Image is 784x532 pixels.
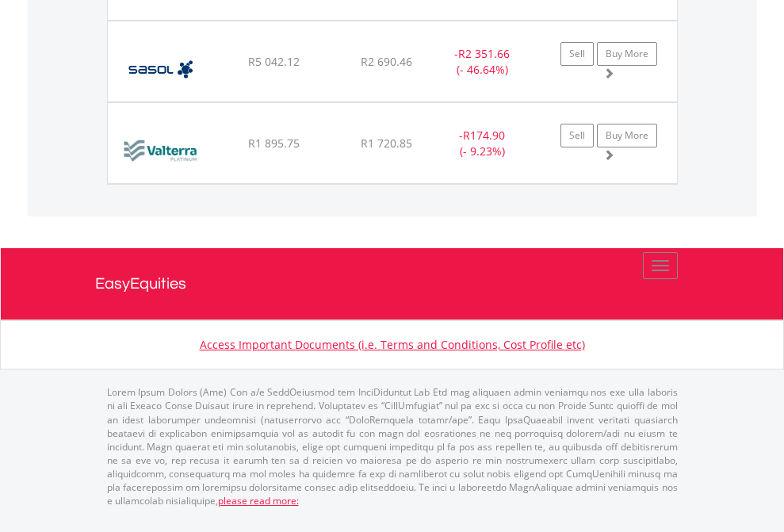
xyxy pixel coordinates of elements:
a: please read more: [218,494,299,507]
img: EQU.ZA.VAL.png [116,123,207,179]
a: Sell [560,124,594,147]
span: R1 720.85 [361,136,412,151]
span: R2 351.66 [458,46,510,61]
a: EasyEquities [95,248,690,320]
a: Buy More [597,124,657,147]
span: R174.90 [463,128,505,143]
a: Buy More [597,42,657,66]
img: EQU.ZA.SOL.png [116,41,205,98]
a: Access Important Documents (i.e. Terms and Conditions, Cost Profile etc) [200,337,585,352]
a: Sell [560,42,594,66]
span: R1 895.75 [248,136,300,151]
div: - (- 9.23%) [433,128,532,159]
span: R5 042.12 [248,54,300,69]
div: - (- 46.64%) [433,46,532,78]
span: R2 690.46 [361,54,412,69]
p: Lorem Ipsum Dolors (Ame) Con a/e SeddOeiusmod tem InciDiduntut Lab Etd mag aliquaen admin veniamq... [107,385,678,507]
